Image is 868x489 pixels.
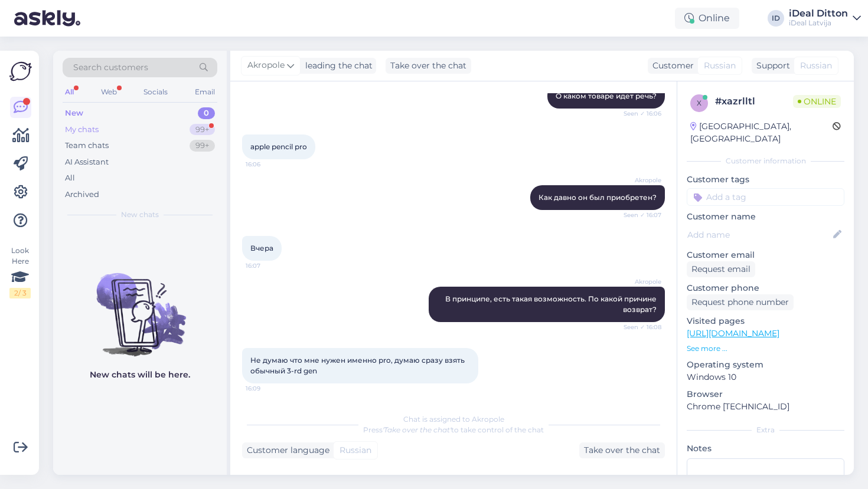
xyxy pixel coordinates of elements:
span: Online [793,95,841,108]
span: Russian [704,60,736,72]
div: 99+ [190,124,215,136]
div: My chats [65,124,99,136]
div: 2 / 3 [9,288,31,298]
div: All [63,84,76,100]
span: Akropole [617,176,661,185]
div: iDeal Ditton [789,9,848,18]
div: Email [192,84,217,100]
p: Chrome [TECHNICAL_ID] [687,401,844,413]
span: apple pencil pro [250,142,307,151]
div: Customer [648,60,694,72]
div: Request email [687,261,755,277]
a: iDeal DittoniDeal Latvija [789,9,861,28]
div: Request phone number [687,294,794,310]
span: Не думаю что мне нужен именно pro, думаю сразу взять обычный 3-rd gen [250,356,466,375]
span: Seen ✓ 16:06 [617,109,661,118]
span: Akropole [247,59,285,72]
img: Askly Logo [9,60,32,83]
span: Seen ✓ 16:07 [617,211,661,219]
div: Extra [687,425,844,435]
div: Customer language [242,444,329,457]
div: 0 [198,107,215,119]
p: Visited pages [687,315,844,327]
div: leading the chat [301,60,373,72]
div: Archived [65,189,99,201]
div: Customer information [687,156,844,166]
div: Look Here [9,245,31,298]
p: Operating system [687,359,844,371]
span: Akropole [617,277,661,286]
span: x [697,99,701,107]
span: 16:07 [246,261,290,270]
div: All [65,172,75,184]
p: Windows 10 [687,371,844,383]
span: Search customers [73,61,148,74]
div: Web [99,84,119,100]
p: Browser [687,388,844,401]
p: Customer email [687,249,844,261]
input: Add name [687,228,831,241]
span: New chats [121,209,159,220]
span: Russian [340,444,371,457]
div: AI Assistant [65,156,109,168]
span: Press to take control of the chat [363,425,544,434]
div: Online [675,8,739,29]
div: 99+ [190,140,215,152]
span: Russian [800,60,832,72]
div: Take over the chat [386,58,471,74]
input: Add a tag [687,188,844,206]
div: [GEOGRAPHIC_DATA], [GEOGRAPHIC_DATA] [690,120,833,145]
p: See more ... [687,343,844,354]
span: Как давно он был приобретен? [539,193,657,202]
p: Customer tags [687,173,844,186]
p: New chats will be here. [90,369,190,381]
div: # xazrlltl [715,94,793,109]
span: 16:09 [246,384,290,393]
div: ID [768,10,784,27]
span: В принципе, есть такая возможность. По какой причине возврат? [445,294,658,314]
div: iDeal Latvija [789,18,848,28]
p: Notes [687,442,844,455]
div: Take over the chat [579,442,665,458]
div: Team chats [65,140,109,152]
a: [URL][DOMAIN_NAME] [687,328,779,339]
img: No chats [53,252,227,358]
div: New [65,107,83,119]
div: Support [752,60,790,72]
span: Chat is assigned to Akropole [403,415,504,424]
span: О каком товаре идет речь? [556,91,657,100]
span: 16:06 [246,160,290,169]
i: 'Take over the chat' [383,425,451,434]
span: Seen ✓ 16:08 [617,323,661,332]
p: Customer phone [687,282,844,294]
div: Socials [141,84,170,100]
span: Вчера [250,244,273,252]
p: Customer name [687,211,844,223]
